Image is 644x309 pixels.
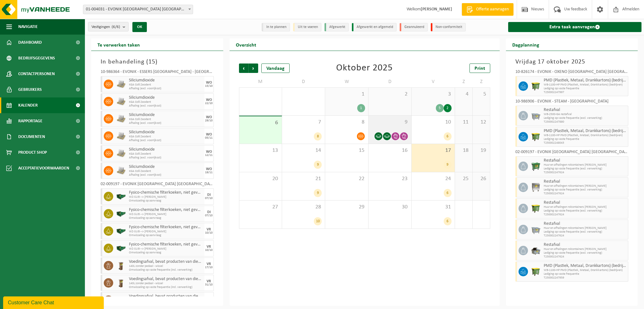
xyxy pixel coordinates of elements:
[129,118,203,121] span: KGA Colli Zeodent
[476,119,487,126] span: 12
[129,212,203,216] span: WZ-SLIB --> [PERSON_NAME]
[544,209,627,213] span: Lediging op vaste frequentie (excl. verwerking)
[129,247,203,251] span: WZ-SLIB --> [PERSON_NAME]
[129,251,203,255] span: Omwisseling op aanvraag
[415,204,451,211] span: 31
[372,175,408,182] span: 23
[531,132,541,141] img: WB-1100-HPE-GN-50
[83,5,193,14] span: 01-004031 - EVONIK ANTWERPEN NV - ANTWERPEN
[18,160,69,176] span: Acceptatievoorwaarden
[444,217,452,225] div: 6
[544,108,627,113] span: Restafval
[455,76,473,87] td: Z
[205,231,213,235] div: 10/10
[544,213,627,217] span: T250002247624
[205,283,213,286] div: 31/10
[116,209,126,218] img: HK-XS-16-GN-00
[531,162,541,171] img: WB-0660-HPE-GN-01
[206,167,212,171] div: WO
[531,267,541,276] img: WB-1100-HPE-GN-50
[129,139,203,142] span: Afhaling (excl. voorrijkost)
[129,121,203,125] span: Afhaling (excl. voorrijkost)
[129,135,203,139] span: KGA Colli Zeodent
[415,147,451,154] span: 17
[372,204,408,211] span: 30
[116,166,126,175] img: LP-PA-00000-WDN-11
[444,132,452,141] div: 6
[544,276,627,280] span: T250002247959
[206,98,212,102] div: WO
[101,70,214,76] div: 10-986364 - EVONIK - ESSERS [GEOGRAPHIC_DATA] - [GEOGRAPHIC_DATA]
[129,195,203,199] span: WZ-SLIB --> [PERSON_NAME]
[544,221,627,226] span: Restafval
[129,259,203,264] span: Voedingsafval, bevat producten van dierlijke oorsprong, onverpakt, categorie 3
[132,22,147,32] button: OK
[515,99,629,106] div: 10-986906 - EVONIK - STEAM - [GEOGRAPHIC_DATA]
[544,141,627,145] span: T250002248043
[129,277,203,282] span: Voedingsafval, bevat producten van dierlijke oorsprong, onverpakt, categorie 3
[206,115,212,119] div: WO
[328,204,365,211] span: 29
[369,76,412,87] td: D
[285,175,322,182] span: 21
[458,147,469,154] span: 18
[328,119,365,126] span: 8
[239,76,282,87] td: M
[205,171,213,174] div: 19/11
[476,147,487,154] span: 19
[544,184,627,188] span: Huur en afhalingen rolcontainers [PERSON_NAME]
[129,225,203,230] span: Fysico-chemische filterkoeken, niet gevaarlijk
[116,149,126,158] img: LP-PA-00000-WDN-11
[357,104,365,112] div: 1
[462,3,514,16] a: Offerte aanvragen
[129,282,203,285] span: 140L zonder pedaal - wissel
[206,81,212,85] div: WO
[230,38,263,51] h2: Overzicht
[129,216,203,220] span: Omwisseling op aanvraag
[129,95,203,100] span: Siliciumdioxide
[18,97,38,113] span: Kalender
[544,120,627,124] span: T250002247880
[544,137,627,141] span: Lediging op vaste frequentie
[207,279,211,283] div: VR
[314,189,322,197] div: 9
[544,179,627,184] span: Restafval
[544,129,627,134] span: PMD (Plastiek, Metaal, Drankkartons) (bedrijven)
[506,38,546,51] h2: Dagplanning
[116,192,126,201] img: HK-XS-16-GN-00
[544,167,627,171] span: Lediging op vaste frequentie (excl. verwerking)
[544,234,627,238] span: T250002247624
[205,119,213,122] div: 29/10
[444,161,452,169] div: 9
[458,119,469,126] span: 11
[544,242,627,247] span: Restafval
[469,63,490,73] a: Print
[129,156,203,160] span: Afhaling (excl. voorrijkost)
[205,197,213,200] div: 07/10
[328,175,365,182] span: 22
[242,147,279,154] span: 13
[372,147,408,154] span: 16
[544,188,627,192] span: Lediging op vaste frequentie (excl. verwerking)
[129,87,203,91] span: Afhaling (excl. voorrijkost)
[18,145,47,160] span: Product Shop
[242,204,279,211] span: 27
[544,83,627,87] span: WB-1100-HP PMD (Plastiek, Metaal, Drankkartons) (bedrijven)
[116,226,126,236] img: HK-XS-16-GN-00
[325,76,368,87] td: W
[207,262,211,266] div: VR
[415,91,451,98] span: 3
[101,57,214,67] h3: In behandeling ( )
[207,193,211,197] div: DI
[328,91,365,98] span: 1
[116,131,126,141] img: LP-PA-00000-WDN-11
[239,63,248,73] span: Vorige
[116,114,126,124] img: LP-PA-00000-WDN-11
[515,70,629,76] div: 10-826174 - EVONIK - OXENO [GEOGRAPHIC_DATA] [GEOGRAPHIC_DATA] - [GEOGRAPHIC_DATA]
[544,192,627,196] span: T250002247624
[205,85,213,88] div: 15/10
[372,119,408,126] span: 9
[206,133,212,136] div: WO
[544,158,627,163] span: Restafval
[544,230,627,234] span: Lediging op vaste frequentie (excl. verwerking)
